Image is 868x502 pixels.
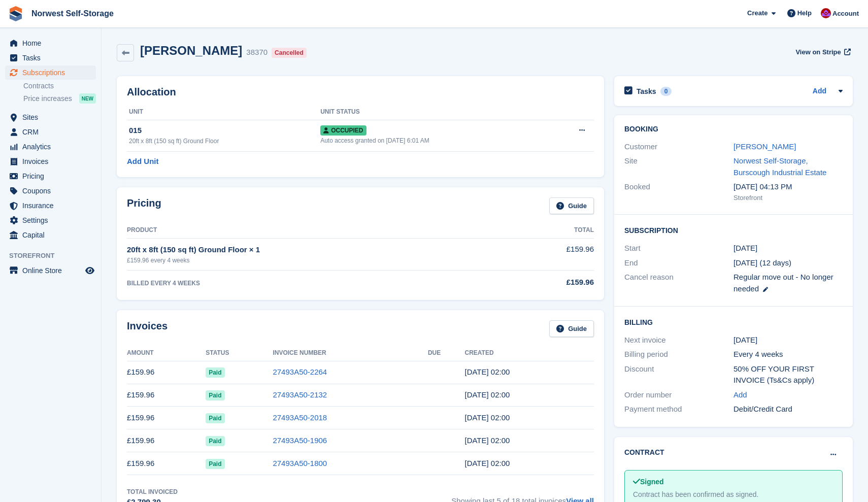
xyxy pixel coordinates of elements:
[549,320,594,337] a: Guide
[5,198,96,213] a: menu
[5,65,96,80] a: menu
[5,51,96,65] a: menu
[733,193,843,203] div: Storefront
[272,48,307,58] div: Cancelled
[127,320,168,337] h2: Invoices
[624,404,733,415] div: Payment method
[624,317,843,327] h2: Billing
[206,413,224,423] span: Paid
[464,345,594,361] th: Created
[624,243,733,254] div: Start
[624,363,733,386] div: Discount
[733,156,826,177] a: Norwest Self-Storage, Burscough Industrial Estate
[624,181,733,203] div: Booked
[464,413,510,422] time: 2025-06-21 01:00:41 UTC
[127,197,161,214] h2: Pricing
[127,279,514,288] div: BILLED EVERY 4 WEEKS
[733,349,843,360] div: Every 4 weeks
[9,251,101,261] span: Storefront
[273,345,428,361] th: Invoice Number
[733,258,791,267] span: [DATE] (12 days)
[428,345,465,361] th: Due
[273,459,327,467] a: 27493A50-1800
[797,8,812,18] span: Help
[127,384,206,407] td: £159.96
[813,86,826,97] a: Add
[22,51,83,65] span: Tasks
[733,334,843,346] div: [DATE]
[23,94,72,104] span: Price increases
[22,213,83,227] span: Settings
[464,390,510,399] time: 2025-07-19 01:00:27 UTC
[320,104,549,120] th: Unit Status
[637,87,656,96] h2: Tasks
[464,367,510,376] time: 2025-08-16 01:00:56 UTC
[79,93,96,104] div: NEW
[733,363,843,386] div: 50% OFF YOUR FIRST INVOICE (Ts&Cs apply)
[5,263,96,278] a: menu
[514,238,594,270] td: £159.96
[22,140,83,154] span: Analytics
[22,125,83,139] span: CRM
[27,5,118,22] a: Norwest Self-Storage
[127,244,514,256] div: 20ft x 8ft (150 sq ft) Ground Floor × 1
[624,141,733,153] div: Customer
[791,44,853,60] a: View on Stripe
[22,263,83,278] span: Online Store
[127,104,320,120] th: Unit
[821,8,831,18] img: Daniel Grensinger
[624,334,733,346] div: Next invoice
[127,361,206,384] td: £159.96
[127,407,206,429] td: £159.96
[127,256,514,265] div: £159.96 every 4 weeks
[22,198,83,213] span: Insurance
[5,169,96,183] a: menu
[733,389,747,401] a: Add
[84,264,96,277] a: Preview store
[23,93,96,104] a: Price increases NEW
[22,154,83,169] span: Invoices
[5,184,96,198] a: menu
[273,436,327,445] a: 27493A50-1906
[733,181,843,193] div: [DATE] 04:13 PM
[5,213,96,227] a: menu
[5,36,96,50] a: menu
[129,137,320,146] div: 20ft x 8ft (150 sq ft) Ground Floor
[624,389,733,401] div: Order number
[127,156,158,168] a: Add Unit
[23,81,96,91] a: Contracts
[273,413,327,422] a: 27493A50-2018
[624,272,733,294] div: Cancel reason
[624,349,733,360] div: Billing period
[624,155,733,178] div: Site
[464,436,510,445] time: 2025-05-24 01:00:24 UTC
[733,142,796,151] a: [PERSON_NAME]
[5,110,96,124] a: menu
[127,222,514,239] th: Product
[633,477,834,487] div: Signed
[320,136,549,145] div: Auto access granted on [DATE] 6:01 AM
[747,8,767,18] span: Create
[22,228,83,242] span: Capital
[320,125,366,136] span: Occupied
[733,243,757,254] time: 2024-04-27 01:00:00 UTC
[22,110,83,124] span: Sites
[624,225,843,235] h2: Subscription
[549,197,594,214] a: Guide
[127,345,206,361] th: Amount
[5,154,96,169] a: menu
[273,390,327,399] a: 27493A50-2132
[5,125,96,139] a: menu
[8,6,23,21] img: stora-icon-8386f47178a22dfd0bd8f6a31ec36ba5ce8667c1dd55bd0f319d3a0aa187defe.svg
[5,140,96,154] a: menu
[624,257,733,269] div: End
[624,125,843,133] h2: Booking
[5,228,96,242] a: menu
[22,169,83,183] span: Pricing
[206,345,273,361] th: Status
[514,222,594,239] th: Total
[206,367,224,378] span: Paid
[127,86,594,98] h2: Allocation
[127,429,206,452] td: £159.96
[660,87,672,96] div: 0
